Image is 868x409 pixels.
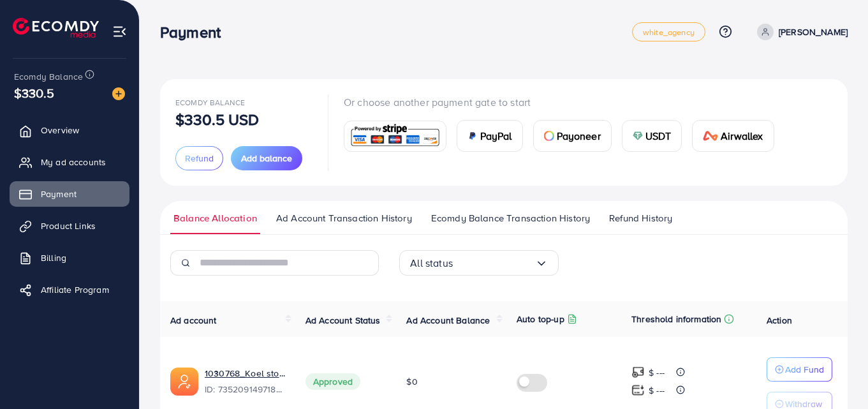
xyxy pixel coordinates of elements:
[406,314,490,327] span: Ad Account Balance
[14,70,83,83] span: Ecomdy Balance
[10,149,129,175] a: My ad accounts
[480,128,512,144] span: PayPal
[779,24,848,40] p: [PERSON_NAME]
[721,128,763,144] span: Airwallex
[631,366,645,379] img: top-up amount
[41,251,66,264] span: Billing
[344,121,446,152] a: card
[767,314,792,327] span: Action
[767,357,832,382] button: Add Fund
[631,383,645,397] img: top-up amount
[170,368,198,396] img: ic-ads-acc.e4c84228.svg
[10,277,129,302] a: Affiliate Program
[112,24,127,39] img: menu
[631,311,721,327] p: Threshold information
[399,250,559,276] div: Search for option
[10,181,129,207] a: Payment
[632,22,705,41] a: white_agency
[406,375,417,388] span: $0
[41,283,109,296] span: Affiliate Program
[814,352,858,399] iframe: Chat
[645,128,672,144] span: USDT
[305,314,381,327] span: Ad Account Status
[41,156,106,168] span: My ad accounts
[431,211,590,225] span: Ecomdy Balance Transaction History
[348,123,442,150] img: card
[175,146,223,170] button: Refund
[752,24,848,40] a: [PERSON_NAME]
[41,188,77,200] span: Payment
[633,131,643,141] img: card
[622,120,682,152] a: cardUSDT
[785,362,824,377] p: Add Fund
[13,18,99,38] img: logo
[241,152,292,165] span: Add balance
[205,367,285,396] div: <span class='underline'>1030768_Koel store_1711792217396</span></br>7352091497182806017
[10,117,129,143] a: Overview
[112,87,125,100] img: image
[10,245,129,271] a: Billing
[160,23,231,41] h3: Payment
[643,28,695,36] span: white_agency
[10,213,129,239] a: Product Links
[649,383,665,398] p: $ ---
[649,365,665,380] p: $ ---
[457,120,523,152] a: cardPayPal
[205,383,285,396] span: ID: 7352091497182806017
[544,131,554,141] img: card
[41,219,96,232] span: Product Links
[276,211,412,225] span: Ad Account Transaction History
[41,124,79,137] span: Overview
[205,367,285,380] a: 1030768_Koel store_1711792217396
[344,94,784,110] p: Or choose another payment gate to start
[703,131,718,141] img: card
[533,120,612,152] a: cardPayoneer
[170,314,217,327] span: Ad account
[305,373,360,390] span: Approved
[185,152,214,165] span: Refund
[557,128,601,144] span: Payoneer
[14,84,54,102] span: $330.5
[175,97,245,108] span: Ecomdy Balance
[453,253,535,273] input: Search for option
[231,146,302,170] button: Add balance
[467,131,478,141] img: card
[609,211,672,225] span: Refund History
[517,311,564,327] p: Auto top-up
[173,211,257,225] span: Balance Allocation
[410,253,453,273] span: All status
[175,112,260,127] p: $330.5 USD
[692,120,774,152] a: cardAirwallex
